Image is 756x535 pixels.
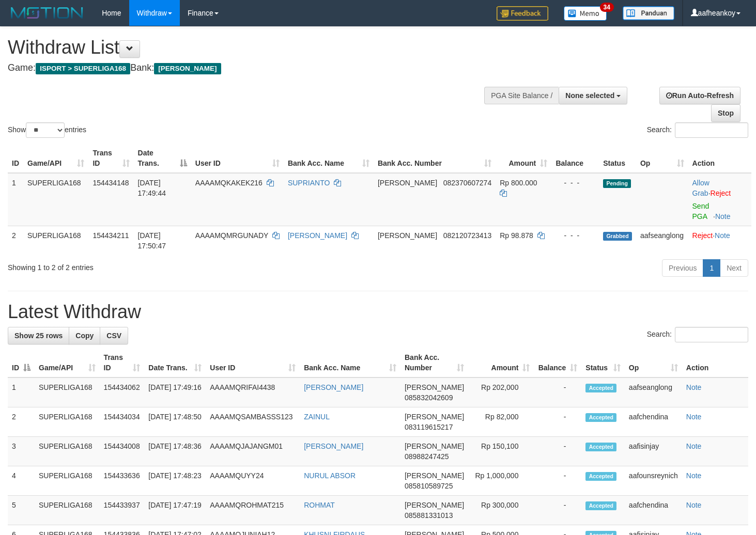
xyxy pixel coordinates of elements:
[75,332,94,340] span: Copy
[585,501,616,510] span: Accepted
[8,496,35,525] td: 5
[206,348,300,377] th: User ID: activate to sort column ascending
[500,231,533,240] span: Rp 98.878
[134,144,191,173] th: Date Trans.: activate to sort column descending
[405,442,464,450] span: [PERSON_NAME]
[468,496,534,525] td: Rp 300,000
[692,179,709,197] a: Allow Grab
[715,212,731,221] a: Note
[8,37,493,58] h1: Withdraw List
[692,231,713,240] a: Reject
[603,232,632,241] span: Grabbed
[625,407,682,437] td: aafchendina
[405,482,453,490] span: Copy 085810589725 to clipboard
[625,377,682,407] td: aafseanglong
[92,179,129,187] span: 154434148
[405,383,464,391] span: [PERSON_NAME]
[195,231,268,240] span: AAAAMQMRGUNADY
[23,173,88,226] td: SUPERLIGA168
[144,407,206,437] td: [DATE] 17:48:50
[304,442,363,450] a: [PERSON_NAME]
[206,437,300,466] td: AAAAMQJAJANGM01
[100,377,145,407] td: 154434062
[405,501,464,509] span: [PERSON_NAME]
[100,407,145,437] td: 154434034
[534,496,581,525] td: -
[405,423,453,431] span: Copy 083119615217 to clipboard
[405,511,453,520] span: Copy 085881331013 to clipboard
[534,407,581,437] td: -
[603,179,631,188] span: Pending
[534,437,581,466] td: -
[636,226,688,255] td: aafseanglong
[8,258,307,273] div: Showing 1 to 2 of 2 entries
[378,231,437,240] span: [PERSON_NAME]
[206,377,300,407] td: AAAAMQRIFAI4438
[8,377,35,407] td: 1
[468,466,534,496] td: Rp 1,000,000
[682,348,748,377] th: Action
[195,179,263,187] span: AAAAMQKAKEK216
[106,332,121,340] span: CSV
[497,6,548,21] img: Feedback.jpg
[484,87,559,104] div: PGA Site Balance /
[556,230,595,241] div: - - -
[688,226,751,255] td: ·
[468,348,534,377] th: Amount: activate to sort column ascending
[715,231,730,240] a: Note
[688,144,751,173] th: Action
[8,407,35,437] td: 2
[534,348,581,377] th: Balance: activate to sort column ascending
[559,87,627,104] button: None selected
[300,348,400,377] th: Bank Acc. Name: activate to sort column ascending
[551,144,599,173] th: Balance
[534,377,581,407] td: -
[585,443,616,451] span: Accepted
[8,302,748,322] h1: Latest Withdraw
[703,259,720,277] a: 1
[692,202,709,221] a: Send PGA
[659,87,740,104] a: Run Auto-Refresh
[8,437,35,466] td: 3
[206,407,300,437] td: AAAAMQSAMBASSS123
[206,496,300,525] td: AAAAMQROHMAT215
[711,104,740,122] a: Stop
[35,496,100,525] td: SUPERLIGA168
[443,231,491,240] span: Copy 082120723413 to clipboard
[686,442,702,450] a: Note
[468,437,534,466] td: Rp 150,100
[154,63,221,74] span: [PERSON_NAME]
[662,259,703,277] a: Previous
[625,348,682,377] th: Op: activate to sort column ascending
[405,413,464,421] span: [PERSON_NAME]
[585,384,616,392] span: Accepted
[405,452,449,461] span: Copy 08988247425 to clipboard
[8,144,23,173] th: ID
[692,179,711,197] span: ·
[581,348,625,377] th: Status: activate to sort column ascending
[378,179,437,187] span: [PERSON_NAME]
[405,471,464,480] span: [PERSON_NAME]
[625,496,682,525] td: aafchendina
[8,348,35,377] th: ID: activate to sort column descending
[288,231,347,240] a: [PERSON_NAME]
[26,122,65,138] select: Showentries
[647,327,748,342] label: Search:
[686,471,702,480] a: Note
[284,144,374,173] th: Bank Acc. Name: activate to sort column ascending
[8,63,493,73] h4: Game: Bank:
[599,144,636,173] th: Status
[374,144,496,173] th: Bank Acc. Number: activate to sort column ascending
[647,122,748,138] label: Search:
[23,144,88,173] th: Game/API: activate to sort column ascending
[92,231,129,240] span: 154434211
[100,327,128,344] a: CSV
[35,377,100,407] td: SUPERLIGA168
[191,144,284,173] th: User ID: activate to sort column ascending
[144,437,206,466] td: [DATE] 17:48:36
[100,348,145,377] th: Trans ID: activate to sort column ascending
[534,466,581,496] td: -
[405,394,453,402] span: Copy 085832042609 to clipboard
[144,377,206,407] td: [DATE] 17:49:16
[8,327,69,344] a: Show 25 rows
